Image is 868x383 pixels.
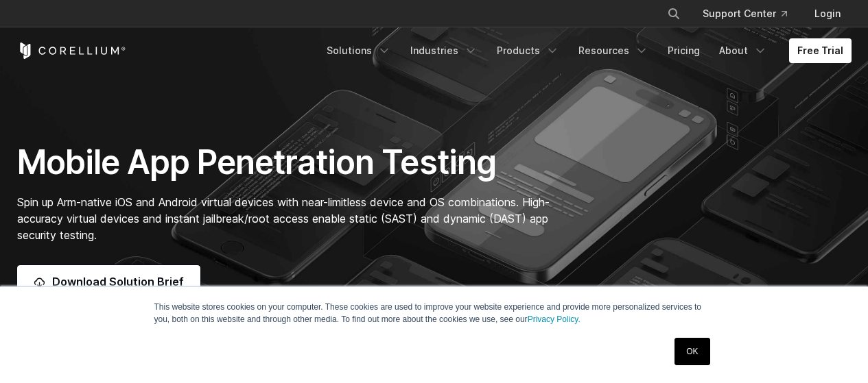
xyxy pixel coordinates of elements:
[52,273,184,290] span: Download Solution Brief
[570,38,657,63] a: Resources
[154,301,714,325] p: This website stores cookies on your computer. These cookies are used to improve your website expe...
[318,38,399,63] a: Solutions
[675,338,709,365] a: OK
[17,265,200,298] a: Download Solution Brief
[661,1,686,26] button: Search
[318,38,852,63] div: Navigation Menu
[711,38,775,63] a: About
[402,38,486,63] a: Industries
[489,38,567,63] a: Products
[528,314,580,324] a: Privacy Policy.
[17,195,550,242] span: Spin up Arm-native iOS and Android virtual devices with near-limitless device and OS combinations...
[804,1,852,26] a: Login
[789,38,852,63] a: Free Trial
[659,38,708,63] a: Pricing
[650,1,852,26] div: Navigation Menu
[692,1,798,26] a: Support Center
[17,42,126,59] a: Corellium Home
[17,142,564,183] h1: Mobile App Penetration Testing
